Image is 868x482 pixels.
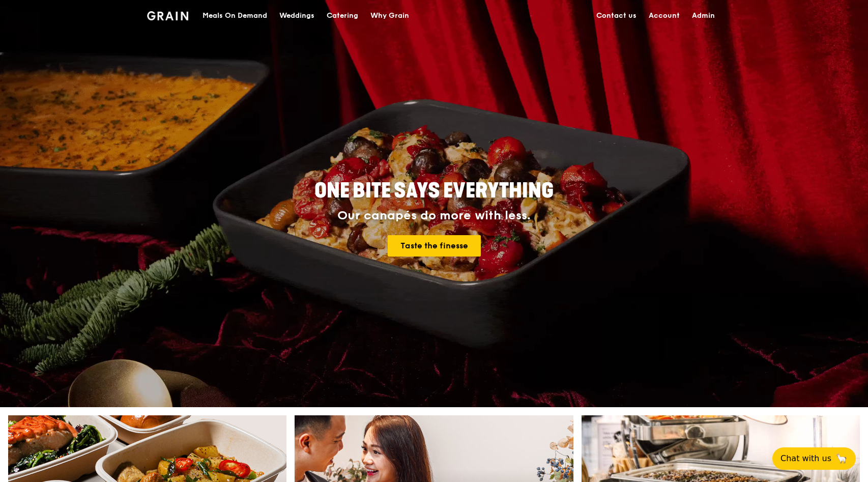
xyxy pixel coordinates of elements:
[314,179,554,203] span: ONE BITE SAYS EVERYTHING
[364,1,415,31] a: Why Grain
[147,11,188,20] img: Grain
[590,1,643,31] a: Contact us
[321,1,364,31] a: Catering
[772,447,856,470] button: Chat with us🦙
[835,452,848,465] span: 🦙
[202,1,267,31] div: Meals On Demand
[686,1,721,31] a: Admin
[780,452,831,465] span: Chat with us
[388,235,481,257] a: Taste the finesse
[279,1,314,31] div: Weddings
[370,1,409,31] div: Why Grain
[643,1,686,31] a: Account
[327,1,358,31] div: Catering
[251,209,617,223] div: Our canapés do more with less.
[273,1,321,31] a: Weddings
